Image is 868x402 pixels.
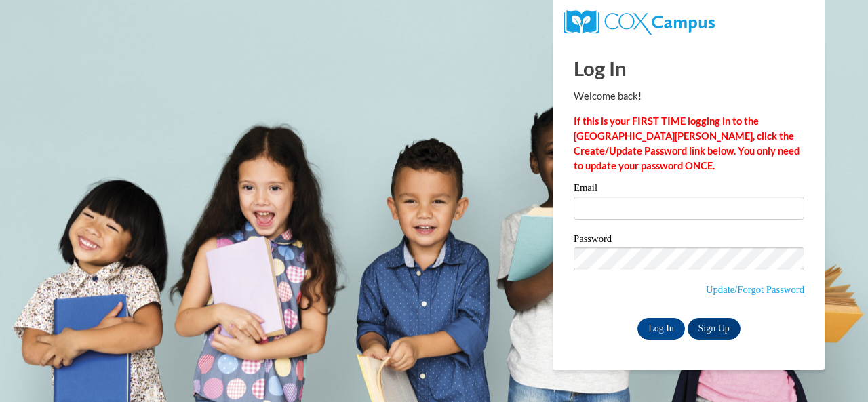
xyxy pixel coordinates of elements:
img: COX Campus [564,10,715,35]
input: Log In [637,318,685,340]
a: Update/Forgot Password [706,284,804,295]
h1: Log In [574,54,804,82]
strong: If this is your FIRST TIME logging in to the [GEOGRAPHIC_DATA][PERSON_NAME], click the Create/Upd... [574,115,800,172]
p: Welcome back! [574,89,804,104]
a: COX Campus [564,16,715,27]
label: Password [574,234,804,247]
a: Sign Up [688,318,741,340]
label: Email [574,183,804,197]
